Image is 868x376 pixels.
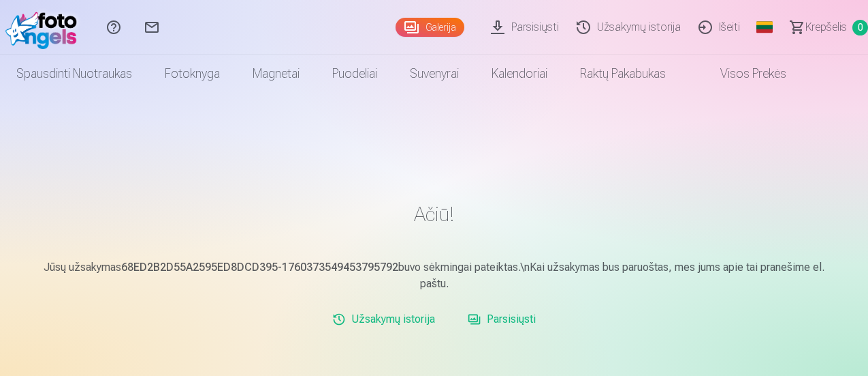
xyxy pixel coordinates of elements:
a: Puodeliai [316,55,393,93]
p: Jūsų užsakymas buvo sėkmingai pateiktas.\nKai užsakymas bus paruoštas, mes jums apie tai pranešim... [37,259,832,292]
a: Galerija [396,18,464,37]
a: Kalendoriai [475,55,564,93]
a: Visos prekės [682,55,803,93]
a: Magnetai [236,55,316,93]
b: 68ED2B2D55A2595ED8DCD395-1760373549453795792 [121,261,398,274]
a: Suvenyrai [393,55,475,93]
a: Fotoknyga [148,55,236,93]
span: 0 [852,20,868,35]
img: /fa2 [5,5,84,49]
a: Parsisiųsti [462,306,541,333]
a: Užsakymų istorija [327,306,440,333]
h1: Ačiū! [37,202,832,227]
a: Raktų pakabukas [564,55,682,93]
span: Krepšelis [805,19,847,35]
